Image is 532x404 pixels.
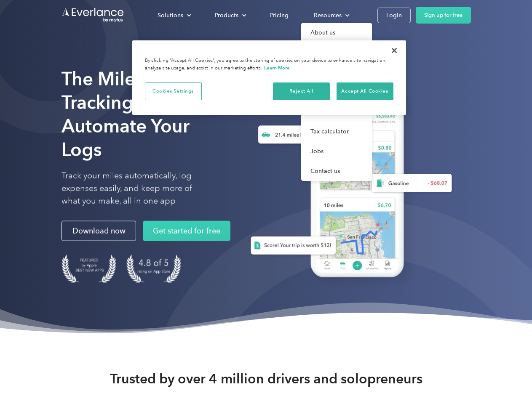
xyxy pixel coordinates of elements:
[385,41,404,60] button: Close
[314,10,342,21] div: Resources
[301,122,372,141] a: Tax calculator
[301,161,372,181] a: Contact us
[337,82,393,100] button: Accept All Cookies
[149,8,198,23] div: Solutions
[262,8,297,23] a: Pricing
[301,23,372,43] a: About us
[206,8,253,23] div: Products
[158,10,183,21] div: Solutions
[61,7,125,23] a: Go to homepage
[215,10,238,21] div: Products
[61,255,116,283] img: Badge for Featured by Apple Best New Apps
[273,82,330,100] button: Reject All
[270,10,289,21] div: Pricing
[132,40,406,115] div: Privacy
[145,57,393,72] div: By clicking “Accept All Cookies”, you agree to the storing of cookies on your device to enhance s...
[132,40,406,115] div: Cookie banner
[264,65,290,71] a: More information about your privacy, opens in a new tab
[61,221,136,241] a: Download now
[145,82,202,100] button: Cookies Settings
[301,141,372,161] a: Jobs
[126,255,181,283] img: 4.9 out of 5 stars on the app store
[305,8,356,23] div: Resources
[377,8,411,23] a: Login
[110,370,422,387] strong: Trusted by over 4 million drivers and solopreneurs
[237,80,459,290] img: Everlance, mileage tracker app, expense tracking app
[143,221,230,241] a: Get started for free
[61,170,212,207] p: Track your miles automatically, log expenses easily, and keep more of what you make, all in one app
[416,7,471,24] a: Sign up for free
[301,23,372,181] nav: Resources
[386,10,402,21] div: Login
